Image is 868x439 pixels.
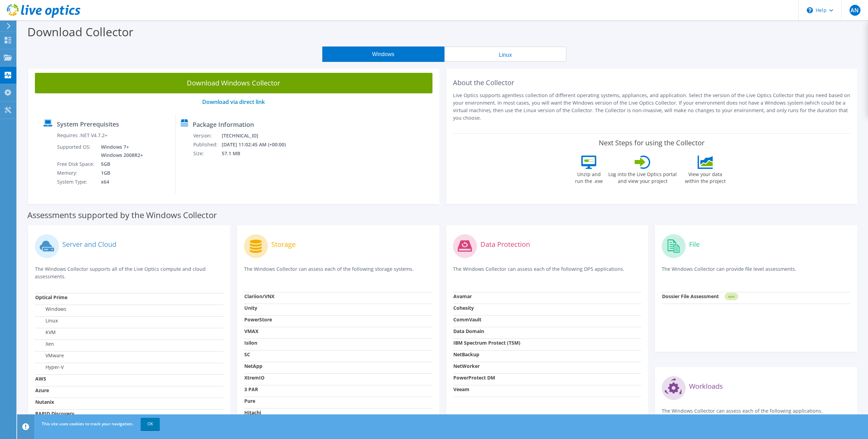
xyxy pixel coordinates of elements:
[662,265,850,279] p: The Windows Collector can provide file level assessments.
[221,131,295,140] td: [TECHNICAL_ID]
[57,132,107,139] label: Requires .NET V4.7.2+
[193,149,221,158] td: Size:
[193,131,221,140] td: Version:
[662,407,850,421] p: The Windows Collector can assess each of the following applications.
[96,177,144,186] td: x64
[35,329,56,336] label: KVM
[244,363,262,369] strong: NetApp
[244,305,257,311] strong: Unity
[807,7,813,13] svg: \n
[453,340,520,346] strong: IBM Spectrum Protect (TSM)
[221,149,295,158] td: 57.1 MB
[27,212,217,218] label: Assessments supported by the Windows Collector
[57,177,96,186] td: System Type:
[35,387,49,394] strong: Azure
[35,352,64,359] label: VMware
[193,121,254,128] label: Package Information
[96,143,144,160] td: Windows 7+ Windows 2008R2+
[453,374,495,381] strong: PowerProtect DM
[42,421,133,427] span: This site uses cookies to track your navigation.
[57,143,96,160] td: Supported OS:
[453,305,474,311] strong: Cohesity
[453,265,642,279] p: The Windows Collector can assess each of the following DPS applications.
[35,73,432,93] a: Download Windows Collector
[689,383,723,390] label: Workloads
[453,351,479,358] strong: NetBackup
[681,169,730,185] label: View your data within the project
[35,306,66,312] label: Windows
[689,241,700,248] label: File
[35,294,67,301] strong: Optical Prime
[244,351,250,358] strong: SC
[141,418,160,430] a: OK
[480,241,530,248] label: Data Protection
[221,140,295,149] td: [DATE] 11:02:45 AM (+00:00)
[728,295,735,298] tspan: NEW!
[96,160,144,169] td: 5GB
[35,341,54,347] label: Xen
[244,374,264,381] strong: XtremIO
[57,160,96,169] td: Free Disk Space:
[453,79,851,87] h2: About the Collector
[35,265,223,280] p: The Windows Collector supports all of the Live Optics compute and cloud assessments.
[599,139,704,147] label: Next Steps for using the Collector
[244,316,272,323] strong: PowerStore
[453,328,484,334] strong: Data Domain
[850,5,860,16] span: AN
[35,399,54,405] strong: Nutanix
[662,293,719,300] strong: Dossier File Assessment
[244,386,258,393] strong: 3 PAR
[96,169,144,177] td: 1GB
[244,398,255,404] strong: Pure
[453,293,472,300] strong: Avamar
[244,293,274,300] strong: Clariion/VNX
[444,46,567,62] button: Linux
[271,241,296,248] label: Storage
[202,98,265,106] a: Download via direct link
[57,169,96,177] td: Memory:
[57,121,119,128] label: System Prerequisites
[27,24,133,40] label: Download Collector
[453,363,480,369] strong: NetWorker
[244,409,261,416] strong: Hitachi
[453,92,851,122] p: Live Optics supports agentless collection of different operating systems, appliances, and applica...
[244,265,432,279] p: The Windows Collector can assess each of the following storage systems.
[193,140,221,149] td: Published:
[62,241,116,248] label: Server and Cloud
[573,169,605,185] label: Unzip and run the .exe
[35,410,74,417] strong: RAPID Discovery
[35,375,46,382] strong: AWS
[35,317,58,324] label: Linux
[244,328,258,334] strong: VMAX
[322,46,444,62] button: Windows
[453,316,481,323] strong: CommVault
[453,386,469,393] strong: Veeam
[35,364,64,371] label: Hyper-V
[244,340,257,346] strong: Isilon
[608,169,677,185] label: Log into the Live Optics portal and view your project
